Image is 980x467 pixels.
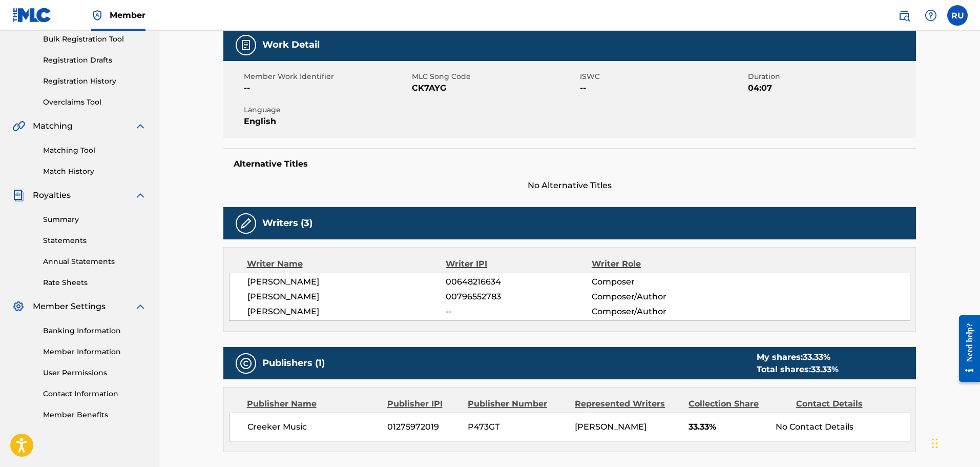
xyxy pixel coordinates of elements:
div: Contact Details [796,398,895,410]
span: 04:07 [748,82,913,94]
div: Help [921,5,941,26]
span: ISWC [580,71,745,82]
img: expand [134,300,147,313]
div: Writer Role [592,258,724,270]
span: Creeker Music [247,421,380,433]
img: Matching [12,120,25,132]
span: [PERSON_NAME] [247,276,446,288]
img: search [898,9,910,22]
a: Member Information [43,347,147,357]
a: Public Search [894,5,914,26]
span: Language [244,105,409,115]
a: Rate Sheets [43,277,147,288]
a: Banking Information [43,326,147,336]
span: English [244,115,409,128]
span: Composer [592,276,724,288]
a: Contact Information [43,389,147,399]
a: Annual Statements [43,256,147,267]
div: Collection Share [689,398,788,410]
h5: Work Detail [262,39,320,51]
img: expand [134,120,147,132]
div: Represented Writers [575,398,681,410]
span: Member Work Identifier [244,71,409,82]
span: P473GT [468,421,567,433]
img: Member Settings [12,300,25,313]
span: 33.33% [689,421,768,433]
span: No Alternative Titles [223,179,916,192]
div: Total shares: [757,363,839,376]
a: Match History [43,166,147,177]
span: Composer/Author [592,291,724,303]
a: Registration History [43,76,147,87]
img: Publishers [240,357,252,370]
span: 01275972019 [387,421,460,433]
span: Matching [33,120,73,132]
div: Writer Name [247,258,446,270]
img: help [925,9,937,22]
span: Composer/Author [592,306,724,318]
a: Statements [43,235,147,246]
span: CK7AYG [412,82,577,94]
span: [PERSON_NAME] [575,422,647,432]
h5: Writers (3) [262,217,312,229]
a: Bulk Registration Tool [43,34,147,45]
h5: Alternative Titles [234,159,906,169]
span: MLC Song Code [412,71,577,82]
div: Publisher Name [247,398,380,410]
span: 00648216634 [446,276,591,288]
span: 00796552783 [446,291,591,303]
span: -- [446,306,591,318]
div: Writer IPI [446,258,592,270]
a: Overclaims Tool [43,97,147,108]
div: Publisher IPI [387,398,460,410]
span: 33.33 % [811,364,839,374]
img: expand [134,189,147,201]
span: -- [580,82,745,94]
div: My shares: [757,351,839,363]
span: Royalties [33,189,71,201]
img: Royalties [12,189,25,201]
div: No Contact Details [776,421,909,433]
img: Work Detail [240,39,252,51]
h5: Publishers (1) [262,357,325,369]
div: User Menu [947,5,968,26]
span: Member Settings [33,300,106,313]
iframe: Resource Center [951,307,980,390]
span: Duration [748,71,913,82]
iframe: Chat Widget [929,418,980,467]
img: MLC Logo [12,8,52,23]
img: Writers [240,217,252,230]
span: Member [110,9,145,21]
div: Drag [932,428,938,459]
a: Summary [43,214,147,225]
div: Publisher Number [468,398,567,410]
a: User Permissions [43,368,147,378]
a: Matching Tool [43,145,147,156]
span: [PERSON_NAME] [247,291,446,303]
span: 33.33 % [803,352,830,362]
span: [PERSON_NAME] [247,306,446,318]
span: -- [244,82,409,94]
a: Member Benefits [43,410,147,420]
img: Top Rightsholder [91,9,103,22]
a: Registration Drafts [43,55,147,66]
